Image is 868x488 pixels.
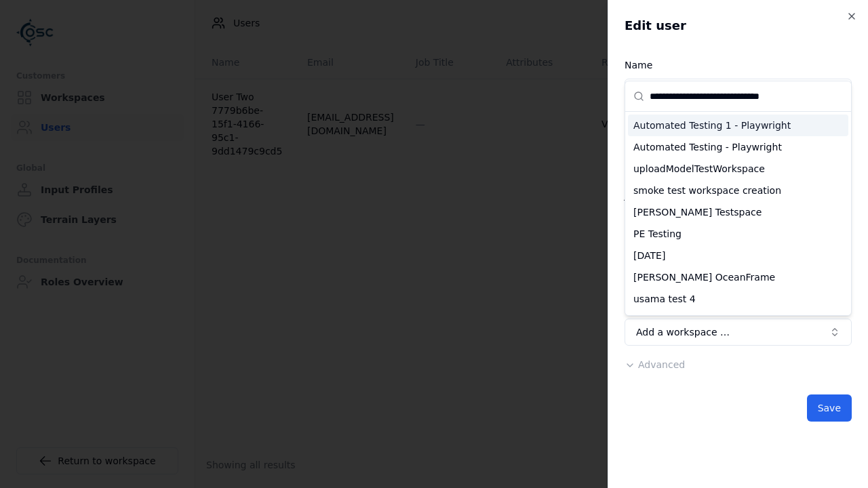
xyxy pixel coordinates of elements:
[628,310,848,331] div: Development Workspace
[628,245,848,266] div: [DATE]
[628,223,848,245] div: PE Testing
[628,180,848,201] div: smoke test workspace creation
[628,201,848,223] div: [PERSON_NAME] Testspace
[628,115,848,136] div: Automated Testing 1 - Playwright
[625,112,851,315] div: Suggestions
[628,136,848,158] div: Automated Testing - Playwright
[628,288,848,310] div: usama test 4
[628,266,848,288] div: [PERSON_NAME] OceanFrame
[628,158,848,180] div: uploadModelTestWorkspace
